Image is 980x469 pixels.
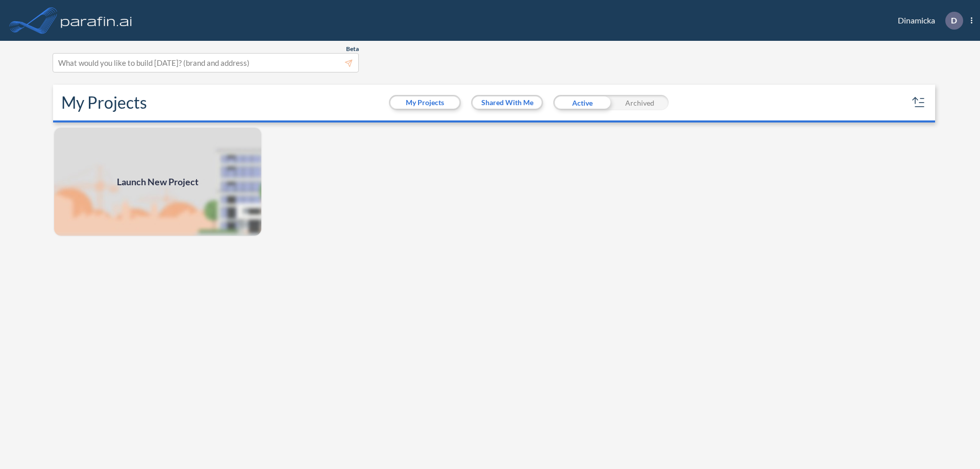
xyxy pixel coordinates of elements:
[53,127,262,237] a: Launch New Project
[117,175,199,189] span: Launch New Project
[59,10,134,31] img: logo
[553,95,611,110] div: Active
[883,12,972,30] div: Dinamicka
[473,96,542,109] button: Shared With Me
[346,45,359,53] span: Beta
[611,95,669,110] div: Archived
[53,127,262,237] img: add
[911,94,927,111] button: sort
[951,16,957,25] p: D
[61,93,147,112] h2: My Projects
[390,96,459,109] button: My Projects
